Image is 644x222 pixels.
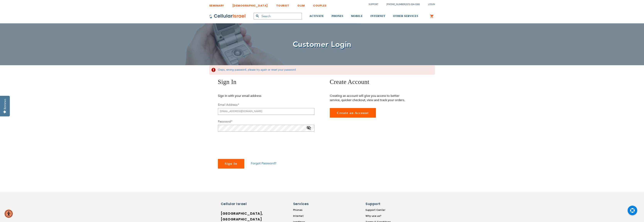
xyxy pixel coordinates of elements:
button: Sign In [218,159,244,169]
span: INTERNET [370,15,385,18]
a: 072-224-3300 [407,3,420,6]
img: Cellular Israel Logo [209,14,246,19]
a: Create an Account [330,108,376,118]
input: Email [218,108,314,115]
span: Create Account [330,78,369,85]
a: PHONES [332,9,343,24]
a: Forgot Password? [251,161,276,165]
label: Password [218,119,232,124]
a: MOBILE [351,9,363,24]
h6: Cellular Israel [221,201,254,206]
span: OTHER SERVICES [393,15,418,18]
li: / [383,2,420,7]
a: OLIM [297,1,305,8]
p: Creating an account will give you access to better service, quicker checkout, view and track your... [330,94,408,102]
a: COUPLES [313,1,327,8]
div: Reviews [3,99,7,109]
h6: Support [366,201,388,206]
span: PHONES [332,15,343,18]
a: Why use us? [366,214,391,218]
span: Customer Login [293,39,351,50]
span: Sign In [225,162,237,165]
input: Search [254,13,302,19]
div: Accessibility Menu [4,209,13,218]
a: Support Center [366,208,391,212]
a: TOURIST [276,1,289,8]
span: Login [428,3,435,6]
a: INTERNET [370,9,385,24]
span: Sign In [218,78,237,85]
span: Create an Account [337,111,369,115]
a: SEMINARY [209,1,224,8]
div: Oops, wrong password, please try again or reset your password [209,65,435,75]
label: Email Address [218,103,239,107]
a: Phones [293,208,328,212]
a: ACTIVATE [309,9,324,24]
p: Sign in with your email address [218,94,296,98]
h6: Services [293,201,326,206]
span: ACTIVATE [309,15,324,18]
a: [DEMOGRAPHIC_DATA] [232,1,268,8]
a: Support [369,3,378,6]
span: MOBILE [351,15,363,18]
iframe: reCAPTCHA [218,136,277,151]
a: Internet [293,214,328,218]
a: OTHER SERVICES [393,9,418,24]
a: [PHONE_NUMBER] [387,3,406,6]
